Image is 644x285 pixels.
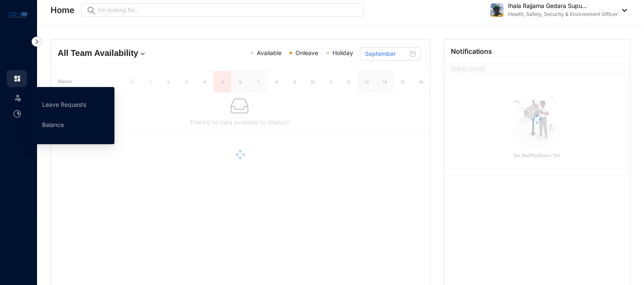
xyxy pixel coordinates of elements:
a: Balance [42,121,64,128]
img: nav-icon-right.af6afadce00d159da59955279c43614e.svg [32,37,42,47]
img: dropdown.780994ddfa97fca24b89f58b1de131fa.svg [138,50,147,58]
img: logo [8,10,27,20]
img: time-attendance-unselected.8aad090b53826881fffb.svg [13,110,21,118]
li: Home [7,70,27,87]
input: I’m looking for... [98,5,359,15]
img: leave-unselected.2934df6273408c3f84d9.svg [13,93,22,102]
span: Onleave [295,49,318,56]
img: dropdown-black.8e83cc76930a90b1a4fdb6d089b7bf3a.svg [618,9,627,12]
p: Health, Safety, Security & Environment Officer [508,10,618,18]
p: Home [51,4,75,16]
img: file-1740898491306_528f5514-e393-46a8-abe0-f02cd7a6b571 [490,3,504,17]
p: Ihala Rajjama Gedara Supu... [508,2,618,10]
a: Leave Requests [42,101,86,108]
input: Select month [365,49,408,58]
span: Available [257,49,282,56]
h4: All Team Availability [58,47,179,59]
p: Notifications [451,46,492,56]
span: Holiday [333,49,353,56]
li: Time Attendance [7,106,27,122]
img: home.c6720e0a13eba0172344.svg [13,75,21,82]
